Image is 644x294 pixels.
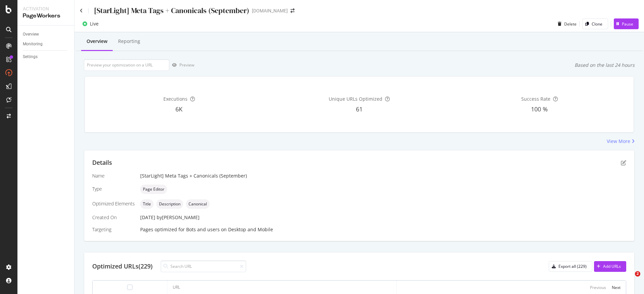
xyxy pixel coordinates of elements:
span: Success Rate [521,96,550,102]
div: Type [92,186,135,192]
div: Optimized URLs (229) [92,262,153,271]
div: Targeting [92,226,135,233]
div: neutral label [186,199,210,209]
a: Click to go back [80,8,83,13]
div: Export all (229) [558,263,587,269]
div: neutral label [140,199,154,209]
div: Bots and users [186,226,220,233]
div: Previous [590,285,606,290]
div: Overview [87,38,107,45]
div: Desktop and Mobile [228,226,273,233]
button: Delete [555,18,577,29]
div: Settings [23,53,38,60]
div: View More [607,138,630,145]
div: Preview [179,62,194,68]
button: Next [612,283,621,291]
button: Export all (229) [549,261,592,272]
button: Previous [590,283,606,291]
div: Clone [592,21,602,27]
div: Activation [23,5,69,12]
div: pen-to-square [621,160,626,165]
div: Created On [92,214,135,221]
div: Overview [23,31,39,38]
div: Name [92,173,135,179]
span: Page Editor [143,187,164,191]
a: Overview [23,31,69,38]
div: Reporting [118,38,140,45]
div: Delete [564,21,577,27]
div: [StarLight] Meta Tags + Canonicals (September) [140,173,626,179]
span: Executions [163,96,187,102]
div: [StarLight] Meta Tags + Canonicals (September) [94,5,249,16]
button: Preview [169,60,194,70]
div: URL [173,284,180,290]
input: Search URL [161,260,246,272]
button: Clone [582,18,608,29]
input: Preview your optimization on a URL [84,59,169,71]
div: [DOMAIN_NAME] [252,7,288,14]
div: PageWorkers [23,12,69,20]
button: Add URLs [594,261,626,272]
span: Canonical [189,202,207,206]
div: Monitoring [23,41,43,48]
div: Details [92,158,112,167]
div: by [PERSON_NAME] [157,214,200,221]
div: neutral label [140,185,167,194]
button: Pause [614,18,639,29]
div: Optimized Elements [92,200,135,207]
div: [DATE] [140,214,626,221]
span: Title [143,202,151,206]
a: Settings [23,53,69,60]
div: Next [612,285,621,290]
div: arrow-right-arrow-left [290,8,294,13]
span: 100 % [531,105,548,113]
div: Pause [622,21,633,27]
span: 6K [175,105,182,113]
span: 61 [356,105,363,113]
span: Description [159,202,180,206]
a: View More [607,138,635,145]
span: 2 [635,271,640,277]
div: Live [90,20,99,27]
div: Pages optimized for on [140,226,626,233]
div: Based on the last 24 hours [575,62,635,68]
div: Add URLs [603,263,621,269]
iframe: Intercom live chat [621,271,637,287]
div: neutral label [156,199,183,209]
span: Unique URLs Optimized [329,96,382,102]
a: Monitoring [23,41,69,48]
